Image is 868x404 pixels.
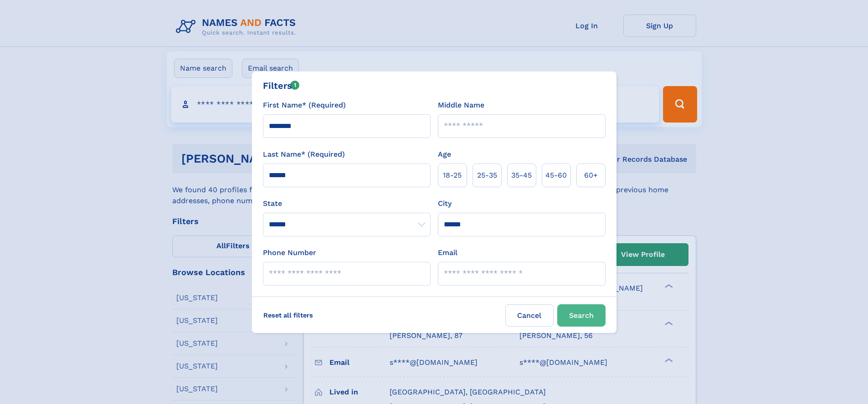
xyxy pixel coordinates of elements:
[263,149,345,160] label: Last Name* (Required)
[263,198,431,209] label: State
[257,304,319,326] label: Reset all filters
[263,79,300,92] div: Filters
[438,247,457,258] label: Email
[584,170,598,181] span: 60+
[545,170,567,181] span: 45‑60
[263,100,346,111] label: First Name* (Required)
[505,304,554,327] label: Cancel
[438,198,452,209] label: City
[477,170,497,181] span: 25‑35
[438,100,484,111] label: Middle Name
[443,170,462,181] span: 18‑25
[557,304,606,327] button: Search
[438,149,451,160] label: Age
[511,170,532,181] span: 35‑45
[263,247,316,258] label: Phone Number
